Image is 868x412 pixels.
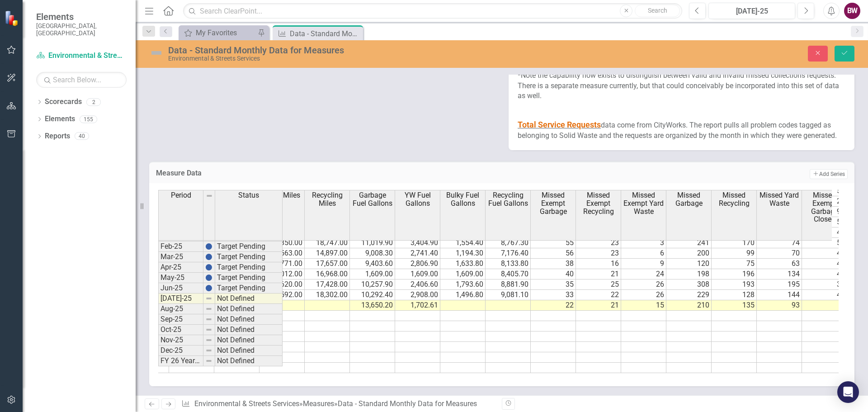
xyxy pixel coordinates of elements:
[158,273,203,283] td: May-25
[576,248,621,259] td: 23
[576,290,621,300] td: 22
[215,356,283,366] td: Not Defined
[635,5,680,17] button: Search
[168,45,545,55] div: Data - Standard Monthly Data for Measures
[36,22,127,37] small: [GEOGRAPHIC_DATA], [GEOGRAPHIC_DATA]
[305,238,350,248] td: 18,747.00
[80,115,97,123] div: 155
[205,284,212,292] img: BgCOk07PiH71IgAAAABJRU5ErkJggg==
[205,243,212,250] img: BgCOk07PiH71IgAAAABJRU5ErkJggg==
[183,3,682,19] input: Search ClearPoint...
[215,314,283,325] td: Not Defined
[215,346,283,356] td: Not Defined
[623,191,664,215] span: Missed Exempt Yard Waste
[533,191,574,215] span: Missed Exempt Garbage
[621,238,666,248] td: 3
[440,269,486,279] td: 1,609.00
[158,356,203,366] td: FY 26 Year End
[531,290,576,300] td: 33
[290,28,361,39] div: Data - Standard Monthly Data for Measures
[666,248,712,259] td: 200
[757,238,802,248] td: 74
[168,55,545,62] div: Environmental & Streets Services
[86,98,101,106] div: 2
[305,259,350,269] td: 17,657.00
[713,191,755,207] span: Missed Recycling
[158,346,203,356] td: Dec-25
[215,252,283,262] td: Target Pending
[397,191,438,207] span: YW Fuel Gallons
[621,259,666,269] td: 9
[757,290,802,300] td: 144
[440,259,486,269] td: 1,633.80
[440,290,486,300] td: 1,496.80
[215,242,283,252] td: Target Pending
[578,191,619,215] span: Missed Exempt Recycling
[205,305,212,313] img: 8DAGhfEEPCf229AAAAAElFTkSuQmCC
[802,269,847,279] td: 43
[666,300,712,311] td: 210
[350,248,395,259] td: 9,008.30
[205,336,212,344] img: 8DAGhfEEPCf229AAAAAElFTkSuQmCC
[757,279,802,290] td: 195
[205,274,212,281] img: BgCOk07PiH71IgAAAABJRU5ErkJggg==
[205,295,212,302] img: 8DAGhfEEPCf229AAAAAElFTkSuQmCC
[350,300,395,311] td: 13,650.20
[181,399,495,409] div: » »
[156,169,533,177] h3: Measure Data
[158,294,203,304] td: [DATE]-25
[215,262,283,273] td: Target Pending
[666,290,712,300] td: 229
[205,264,212,271] img: BgCOk07PiH71IgAAAABJRU5ErkJggg==
[757,300,802,311] td: 93
[666,269,712,279] td: 198
[712,269,757,279] td: 196
[486,290,531,300] td: 9,081.10
[531,279,576,290] td: 35
[844,3,860,19] button: BW
[576,279,621,290] td: 25
[440,279,486,290] td: 1,793.60
[395,259,440,269] td: 2,806.90
[305,279,350,290] td: 17,428.00
[440,238,486,248] td: 1,554.40
[307,191,348,207] span: Recycling Miles
[395,248,440,259] td: 2,741.40
[759,191,800,207] span: Missed Yard Waste
[215,273,283,283] td: Target Pending
[206,192,213,199] img: 8DAGhfEEPCf229AAAAAElFTkSuQmCC
[5,10,20,26] img: ClearPoint Strategy
[205,347,212,354] img: 8DAGhfEEPCf229AAAAAElFTkSuQmCC
[171,191,191,199] span: Period
[802,248,847,259] td: 46
[712,248,757,259] td: 99
[440,248,486,259] td: 1,194.30
[666,238,712,248] td: 241
[196,27,255,38] div: My Favorites
[486,259,531,269] td: 8,133.80
[305,269,350,279] td: 16,968.00
[666,279,712,290] td: 308
[45,131,70,142] a: Reports
[486,279,531,290] td: 8,881.90
[395,238,440,248] td: 3,404.90
[757,269,802,279] td: 134
[712,259,757,269] td: 75
[712,238,757,248] td: 170
[158,335,203,346] td: Nov-25
[238,191,259,199] span: Status
[804,191,845,223] span: Missed Exempt Garbage Closed
[712,279,757,290] td: 193
[36,72,127,88] input: Search Below...
[518,117,845,141] p: data come from CityWorks. The report pulls all problem codes tagged as belonging to Solid Waste a...
[518,120,601,129] span: Total Service Requests
[621,300,666,311] td: 15
[666,259,712,269] td: 120
[487,191,528,207] span: Recycling Fuel Gallons
[158,242,203,252] td: Feb-25
[205,357,212,365] img: 8DAGhfEEPCf229AAAAAElFTkSuQmCC
[303,399,334,408] a: Measures
[215,294,283,304] td: Not Defined
[194,399,299,408] a: Environmental & Streets Services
